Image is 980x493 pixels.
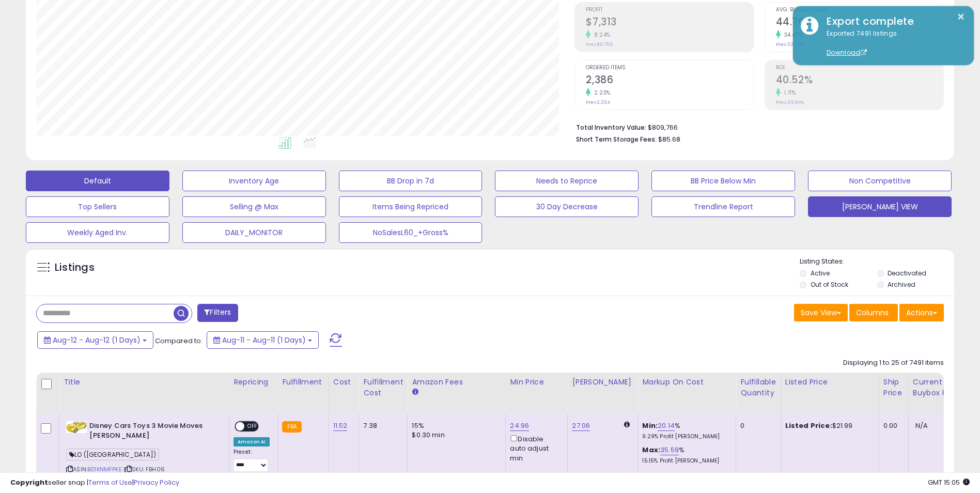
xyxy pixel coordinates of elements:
[785,421,832,430] b: Listed Price:
[856,307,889,318] span: Columns
[586,16,753,30] h2: $7,313
[244,422,261,431] span: OFF
[800,257,954,267] p: Listing States:
[182,171,326,191] button: Inventory Age
[776,99,804,105] small: Prev: 39.84%
[819,14,966,29] div: Export complete
[222,335,306,345] span: Aug-11 - Aug-11 (1 Days)
[572,421,590,431] a: 27.06
[234,377,273,388] div: Repricing
[339,171,483,191] button: BB Drop in 7d
[957,10,965,23] button: ×
[638,373,736,413] th: The percentage added to the cost of goods (COGS) that forms the calculator for Min & Max prices.
[651,171,795,191] button: BB Price Below Min
[586,41,613,48] small: Prev: $6,756
[234,437,270,446] div: Amazon AI
[586,74,753,88] h2: 2,386
[495,171,639,191] button: Needs to Reprice
[282,377,324,388] div: Fulfillment
[776,41,803,48] small: Prev: 33.26%
[66,421,87,433] img: 41LnG8nc4XL._SL40_.jpg
[363,377,403,398] div: Fulfillment Cost
[66,449,159,460] span: LO ([GEOGRAPHIC_DATA])
[53,335,141,345] span: Aug-12 - Aug-12 (1 Days)
[913,377,966,398] div: Current Buybox Price
[510,433,559,463] div: Disable auto adjust min
[10,478,179,488] div: seller snap | |
[37,331,153,349] button: Aug-12 - Aug-12 (1 Days)
[207,331,319,349] button: Aug-11 - Aug-11 (1 Days)
[811,269,830,278] label: Active
[586,7,753,13] span: Profit
[510,377,563,388] div: Min Price
[64,377,225,388] div: Title
[412,377,501,388] div: Amazon Fees
[740,377,776,398] div: Fulfillable Quantity
[576,120,936,133] li: $809,766
[658,421,675,431] a: 20.14
[808,196,952,217] button: [PERSON_NAME] VIEW
[811,280,848,289] label: Out of Stock
[642,433,728,440] p: 9.29% Profit [PERSON_NAME]
[899,304,944,321] button: Actions
[590,89,611,97] small: 2.23%
[26,222,169,243] button: Weekly Aged Inv.
[55,260,95,275] h5: Listings
[576,135,657,144] b: Short Term Storage Fees:
[412,388,418,397] small: Amazon Fees.
[740,421,772,430] div: 0
[781,89,796,97] small: 1.71%
[660,445,679,455] a: 35.59
[234,449,270,472] div: Preset:
[134,477,179,487] a: Privacy Policy
[642,421,658,430] b: Min:
[928,477,970,487] span: 2025-08-13 15:05 GMT
[282,421,301,433] small: FBA
[572,377,633,388] div: [PERSON_NAME]
[781,31,803,39] small: 34.40%
[827,48,867,57] a: Download
[26,171,169,191] button: Default
[339,222,483,243] button: NoSalesL60_+Gross%
[333,421,348,431] a: 11.52
[586,99,610,105] small: Prev: 2,334
[915,421,928,430] span: N/A
[155,336,203,346] span: Compared to:
[10,477,48,487] strong: Copyright
[808,171,952,191] button: Non Competitive
[642,457,728,465] p: 15.15% Profit [PERSON_NAME]
[642,445,728,465] div: %
[333,377,355,388] div: Cost
[849,304,898,321] button: Columns
[819,29,966,58] div: Exported 7491 listings.
[182,222,326,243] button: DAILY_MONITOR
[576,123,646,132] b: Total Inventory Value:
[339,196,483,217] button: Items Being Repriced
[412,421,497,430] div: 15%
[888,280,915,289] label: Archived
[776,74,943,88] h2: 40.52%
[883,421,900,430] div: 0.00
[888,269,926,278] label: Deactivated
[785,421,871,430] div: $21.99
[843,358,944,368] div: Displaying 1 to 25 of 7491 items
[785,377,875,388] div: Listed Price
[495,196,639,217] button: 30 Day Decrease
[642,445,660,455] b: Max:
[776,16,943,30] h2: 44.70%
[412,430,497,440] div: $0.30 min
[510,421,529,431] a: 24.96
[642,377,732,388] div: Markup on Cost
[363,421,399,430] div: 7.38
[182,196,326,217] button: Selling @ Max
[776,7,943,13] span: Avg. Buybox Share
[586,65,753,71] span: Ordered Items
[883,377,904,398] div: Ship Price
[776,65,943,71] span: ROI
[651,196,795,217] button: Trendline Report
[26,196,169,217] button: Top Sellers
[658,134,680,144] span: $85.68
[794,304,848,321] button: Save View
[642,421,728,440] div: %
[197,304,238,322] button: Filters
